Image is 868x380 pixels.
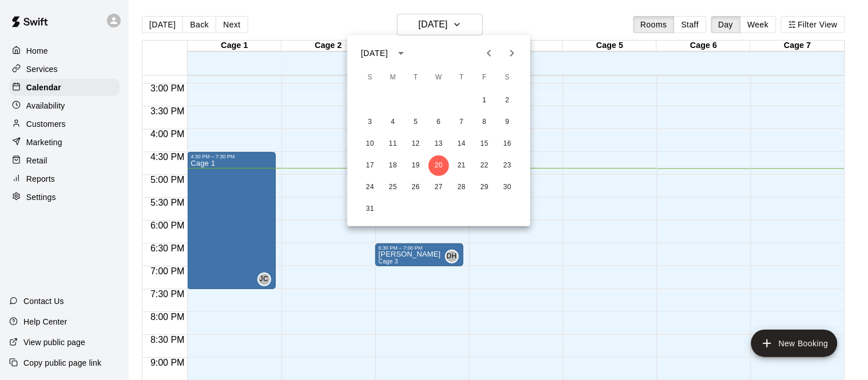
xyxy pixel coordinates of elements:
[360,112,381,133] button: 3
[451,177,472,198] button: 28
[429,66,449,89] span: Wednesday
[474,134,495,154] button: 15
[497,134,518,154] button: 16
[474,90,495,111] button: 1
[360,66,381,89] span: Sunday
[383,66,403,89] span: Monday
[360,155,381,176] button: 17
[406,112,426,133] button: 5
[360,177,381,198] button: 24
[391,43,411,63] button: calendar view is open, switch to year view
[429,155,449,176] button: 20
[383,112,403,133] button: 4
[474,155,495,176] button: 22
[451,66,472,89] span: Thursday
[361,47,388,59] div: [DATE]
[360,134,381,154] button: 10
[451,155,472,176] button: 21
[474,66,495,89] span: Friday
[497,90,518,111] button: 2
[429,177,449,198] button: 27
[497,66,518,89] span: Saturday
[406,66,426,89] span: Tuesday
[501,42,524,65] button: Next month
[360,199,381,219] button: 31
[383,155,403,176] button: 18
[406,177,426,198] button: 26
[497,177,518,198] button: 30
[478,42,501,65] button: Previous month
[429,112,449,133] button: 6
[429,134,449,154] button: 13
[383,177,403,198] button: 25
[497,112,518,133] button: 9
[474,177,495,198] button: 29
[406,155,426,176] button: 19
[451,134,472,154] button: 14
[383,134,403,154] button: 11
[406,134,426,154] button: 12
[497,155,518,176] button: 23
[474,112,495,133] button: 8
[451,112,472,133] button: 7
